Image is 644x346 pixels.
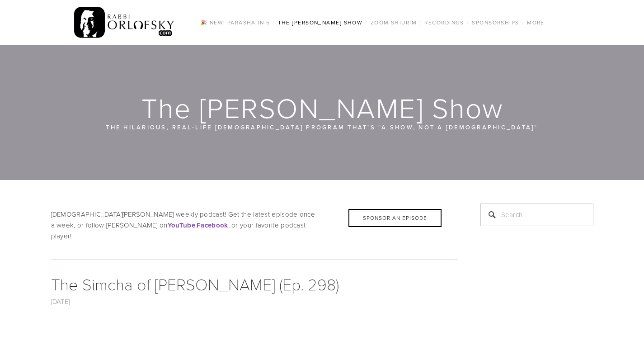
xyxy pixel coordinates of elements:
img: RabbiOrlofsky.com [74,5,175,40]
span: / [365,19,367,26]
a: Zoom Shiurim [368,17,419,28]
strong: Facebook [197,220,228,230]
span: / [522,19,524,26]
span: / [273,19,275,26]
strong: YouTube [168,220,195,230]
span: / [419,19,422,26]
a: 🎉 NEW! Parasha in 5 [197,17,273,28]
a: The Simcha of [PERSON_NAME] (Ep. 298) [51,273,339,295]
div: Sponsor an Episode [348,209,442,227]
input: Search [480,204,593,226]
a: Sponsorships [469,17,522,28]
a: [DATE] [51,297,70,306]
a: YouTube [168,220,195,230]
span: / [467,19,469,26]
h1: The [PERSON_NAME] Show [51,93,594,122]
a: The [PERSON_NAME] Show [275,17,366,28]
a: Recordings [422,17,466,28]
a: More [524,17,547,28]
p: The hilarious, real-life [DEMOGRAPHIC_DATA] program that’s “a show, not a [DEMOGRAPHIC_DATA]“ [105,122,539,132]
a: Facebook [197,220,228,230]
p: [DEMOGRAPHIC_DATA][PERSON_NAME] weekly podcast! Get the latest episode once a week, or follow [PE... [51,209,458,242]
